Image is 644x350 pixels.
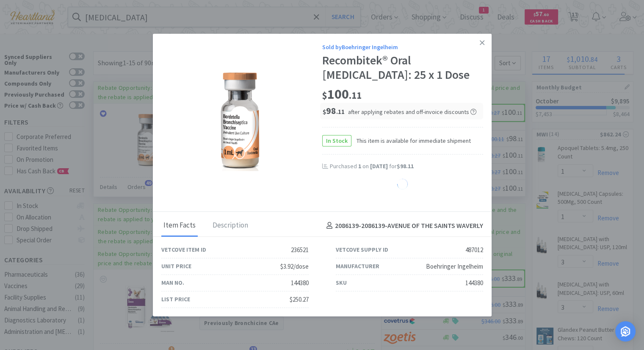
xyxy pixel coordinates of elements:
[330,162,483,170] div: Purchased on for
[291,278,309,288] div: 144380
[280,261,309,271] div: $3.92/dose
[161,261,191,271] div: Unit Price
[161,215,198,236] div: Item Facts
[323,105,345,117] span: 98
[426,261,483,271] div: Boehringer Ingelheim
[161,294,190,304] div: List Price
[178,69,305,171] img: 7059a757c9884f68adc5a653f2cde827_487012.png
[351,136,471,145] span: This item is available for immediate shipment
[370,162,388,169] span: [DATE]
[322,89,327,101] span: $
[322,53,483,82] div: Recombitek® Oral [MEDICAL_DATA]: 25 x 1 Dose
[161,278,184,287] div: Man No.
[349,89,362,101] span: . 11
[291,244,309,255] div: 236521
[358,162,361,169] span: 1
[322,42,483,52] div: Sold by Boehringer Ingelheim
[465,278,483,288] div: 144380
[465,244,483,255] div: 487012
[615,321,636,342] div: Open Intercom Messenger
[348,108,476,116] span: after applying rebates and off-invoice discounts
[322,85,362,102] span: 100
[290,294,309,304] div: $250.27
[210,215,250,236] div: Description
[323,108,326,116] span: $
[336,245,388,254] div: Vetcove Supply ID
[323,135,351,146] span: In Stock
[336,108,345,116] span: . 11
[323,220,483,231] h4: 2086139-2086139 - AVENUE OF THE SAINTS WAVERLY
[397,162,414,169] span: $98.11
[161,245,206,254] div: Vetcove Item ID
[336,278,347,287] div: SKU
[336,261,379,271] div: Manufacturer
